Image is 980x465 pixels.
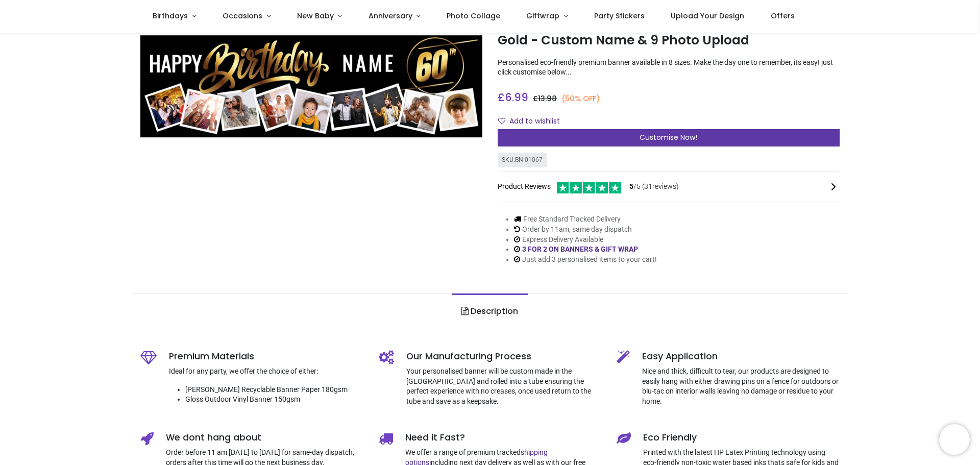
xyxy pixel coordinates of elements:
[629,182,679,192] span: /5 ( 31 reviews)
[153,11,188,21] span: Birthdays
[498,153,547,167] div: SKU: BN-01067
[642,350,840,363] h5: Easy Application
[166,431,363,444] h5: We dont hang about
[297,11,334,21] span: New Baby
[405,431,602,444] h5: Need it Fast?
[223,11,262,21] span: Occasions
[498,90,528,105] span: £
[498,58,840,78] p: Personalised eco-friendly premium banner available in 8 sizes. Make the day one to remember, its ...
[671,11,744,21] span: Upload Your Design
[498,117,505,125] i: Add to wishlist
[642,366,840,406] p: Nice and thick, difficult to tear, our products are designed to easily hang with either drawing p...
[538,93,557,104] span: 13.98
[514,214,657,225] li: Free Standard Tracked Delivery
[643,431,840,444] h5: Eco Friendly
[498,113,569,130] button: Add to wishlistAdd to wishlist
[629,182,633,190] span: 5
[169,366,363,377] p: Ideal for any party, we offer the choice of either:
[369,11,412,21] span: Anniversary
[526,11,559,21] span: Giftwrap
[498,180,840,194] div: Product Reviews
[522,245,638,253] a: 3 FOR 2 ON BANNERS & GIFT WRAP
[406,350,602,363] h5: Our Manufacturing Process
[640,132,697,142] span: Customise Now!
[514,235,657,245] li: Express Delivery Available
[185,385,363,395] li: [PERSON_NAME] Recyclable Banner Paper 180gsm
[447,11,500,21] span: Photo Collage
[505,90,528,105] span: 6.99
[594,11,645,21] span: Party Stickers
[771,11,795,21] span: Offers
[533,93,557,104] span: £
[452,293,528,329] a: Description
[939,424,970,455] iframe: Brevo live chat
[185,395,363,405] li: Gloss Outdoor Vinyl Banner 150gsm
[514,225,657,235] li: Order by 11am, same day dispatch
[561,93,600,104] small: (50% OFF)
[169,350,363,363] h5: Premium Materials
[514,255,657,265] li: Just add 3 personalised items to your cart!
[140,35,482,138] img: Personalised Happy 60th Birthday Banner - Black & Gold - Custom Name & 9 Photo Upload
[406,366,602,406] p: Your personalised banner will be custom made in the [GEOGRAPHIC_DATA] and rolled into a tube ensu...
